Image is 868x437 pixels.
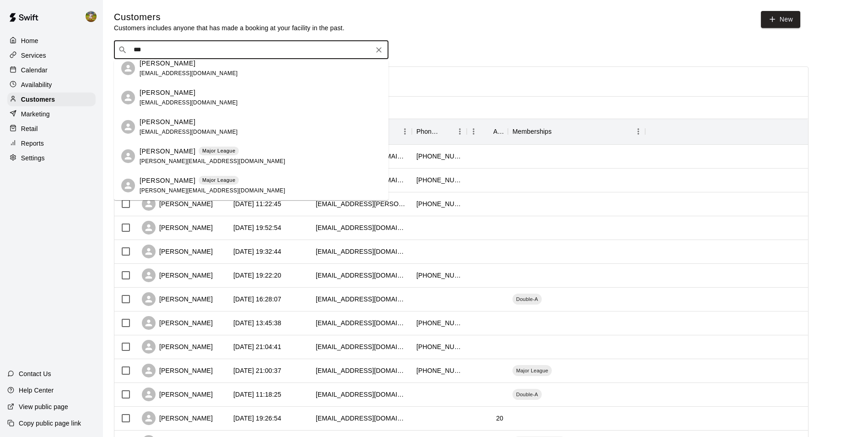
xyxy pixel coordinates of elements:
div: +19796352048 [416,318,462,328]
div: Double-A [512,389,542,400]
div: [PERSON_NAME] [142,197,213,211]
div: Frank Vacante [121,179,135,192]
div: [PERSON_NAME] [142,340,213,354]
p: [PERSON_NAME] [140,147,195,156]
a: Customers [7,93,96,106]
a: Calendar [7,63,96,77]
div: Memberships [512,119,552,144]
div: abby.a.thielen@gmail.com [316,199,407,208]
p: Retail [21,124,38,133]
p: View public page [19,402,68,411]
img: Jhonny Montoya [86,11,97,22]
div: 2025-08-05 19:52:54 [233,223,281,232]
p: Services [21,51,46,60]
p: Calendar [21,66,48,75]
a: Settings [7,151,96,165]
span: [PERSON_NAME][EMAIL_ADDRESS][DOMAIN_NAME] [140,187,285,194]
div: nashco3@outlook.com [316,247,407,256]
button: Sort [552,125,565,138]
div: [PERSON_NAME] [142,268,213,282]
div: jnash@normangeeisd.org [316,342,407,351]
span: [EMAIL_ADDRESS][DOMAIN_NAME] [140,70,238,76]
div: [PERSON_NAME] [142,292,213,306]
div: 2025-08-03 21:04:41 [233,342,281,351]
div: Phone Number [412,119,467,144]
p: Marketing [21,109,50,119]
div: 20 [496,414,503,423]
div: 2025-08-04 13:45:38 [233,318,281,328]
div: 2025-07-30 19:26:54 [233,414,281,423]
div: [PERSON_NAME] [142,245,213,258]
button: Sort [440,125,453,138]
a: Home [7,34,96,48]
div: +19792196649 [416,199,462,208]
p: Help Center [19,386,54,395]
div: Savannah Fobbs [121,91,135,104]
div: [PERSON_NAME] [142,411,213,425]
div: +19794361012 [416,366,462,375]
p: Contact Us [19,369,51,378]
div: +19797771133 [416,152,462,161]
button: Sort [480,125,493,138]
a: Availability [7,78,96,92]
div: Memberships [508,119,645,144]
div: 2025-08-03 21:00:37 [233,366,281,375]
p: [PERSON_NAME] [140,176,195,186]
div: lyzellerobinson@gmail.com [316,366,407,375]
p: Customers [21,95,55,104]
div: [PERSON_NAME] [142,221,213,235]
p: Settings [21,153,45,163]
p: Availability [21,80,52,89]
span: [EMAIL_ADDRESS][DOMAIN_NAME] [140,99,238,106]
div: Search customers by name or email [114,41,388,59]
p: [PERSON_NAME] [140,117,195,127]
div: Double-A [512,294,542,305]
div: Francisco Calzada [121,120,135,134]
a: Retail [7,122,96,136]
p: [PERSON_NAME] [140,59,195,68]
div: Frank Beardsley [121,61,135,75]
p: Copy public page link [19,419,81,428]
p: Home [21,36,38,45]
h5: Customers [114,11,345,23]
div: Age [493,119,503,144]
div: Phone Number [416,119,440,144]
div: bivianj@yahoo.com [316,318,407,328]
div: 2025-08-06 11:22:45 [233,199,281,208]
div: [PERSON_NAME] [142,316,213,330]
p: Customers includes anyone that has made a booking at your facility in the past. [114,23,345,33]
p: Major League [202,147,236,155]
a: New [761,11,800,28]
a: Reports [7,137,96,150]
span: [EMAIL_ADDRESS][DOMAIN_NAME] [140,129,238,135]
div: kreverett87@gmail.com [316,271,407,280]
div: 2025-08-04 16:28:07 [233,295,281,304]
button: Menu [631,125,645,138]
div: khvann40@gmail.com [316,223,407,232]
a: Services [7,49,96,62]
div: 2025-08-02 11:18:25 [233,390,281,399]
p: Major League [202,176,236,184]
div: +17134098624 [416,271,462,280]
div: Jhonny Montoya [84,7,103,26]
div: jefritorres96@gmail.com [316,414,407,423]
p: Reports [21,139,44,148]
div: matt@hamiltonhomestx.com [316,390,407,399]
span: Double-A [512,295,542,303]
button: Menu [453,125,467,138]
div: Email [311,119,412,144]
button: Menu [467,125,480,138]
button: Menu [398,125,412,138]
a: Marketing [7,107,96,121]
div: [PERSON_NAME] [142,388,213,401]
span: Double-A [512,391,542,398]
button: Clear [372,44,385,56]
